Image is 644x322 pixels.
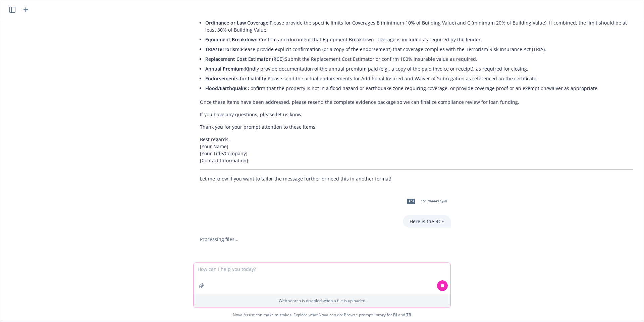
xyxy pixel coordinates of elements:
[198,298,446,304] p: Web search is disabled when a file is uploaded
[205,54,633,64] li: Submit the Replacement Cost Estimator or confirm 100% insurable value as required.
[205,85,248,91] span: Flood/Earthquake:
[205,18,633,35] li: Please provide the specific limits for Coverages B (minimum 10% of Building Value) and C (minimum...
[393,312,397,318] a: BI
[406,312,411,318] a: TR
[410,218,444,225] p: Here is the RCE
[205,66,245,72] span: Annual Premium:
[205,46,241,52] span: TRIA/Terrorism:
[205,64,633,74] li: Kindly provide documentation of the annual premium paid (e.g., a copy of the paid invoice or rece...
[205,74,633,83] li: Please send the actual endorsements for Additional Insured and Waiver of Subrogation as reference...
[193,236,451,243] div: Processing files...
[200,136,633,164] p: Best regards, [Your Name] [Your Title/Company] [Contact Information]
[200,98,633,106] p: Once these items have been addressed, please resend the complete evidence package so we can final...
[403,193,448,210] div: pdf1517044497.pdf
[205,83,633,93] li: Confirm that the property is not in a flood hazard or earthquake zone requiring coverage, or prov...
[421,199,447,203] span: 1517044497.pdf
[200,175,633,182] p: Let me know if you want to tailor the message further or need this in another format!
[205,19,270,26] span: Ordinance or Law Coverage:
[3,308,641,322] span: Nova Assist can make mistakes. Explore what Nova can do: Browse prompt library for and
[200,123,633,130] p: Thank you for your prompt attention to these items.
[407,199,415,204] span: pdf
[205,56,285,62] span: Replacement Cost Estimator (RCE):
[205,36,259,43] span: Equipment Breakdown:
[200,111,633,118] p: If you have any questions, please let us know.
[205,35,633,44] li: Confirm and document that Equipment Breakdown coverage is included as required by the lender.
[205,75,268,82] span: Endorsements for Liability:
[205,44,633,54] li: Please provide explicit confirmation (or a copy of the endorsement) that coverage complies with t...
